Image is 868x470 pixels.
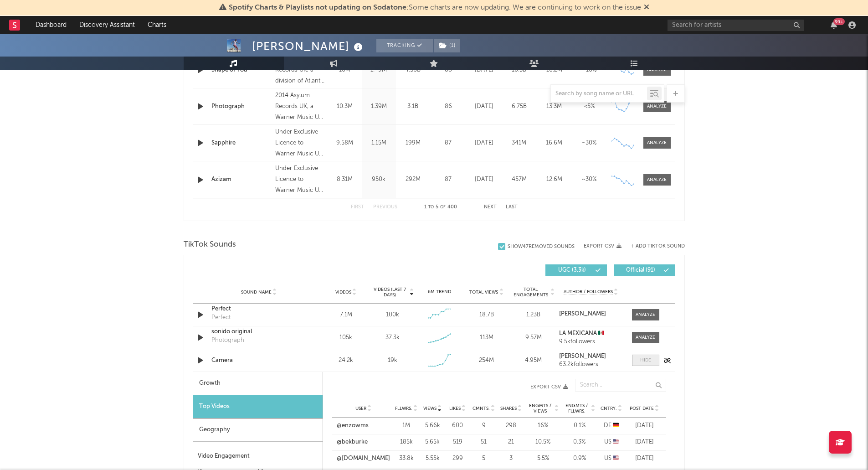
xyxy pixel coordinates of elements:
[423,406,437,411] span: Views
[388,356,397,365] div: 19k
[600,421,623,430] div: DE
[325,356,367,365] div: 24.2k
[351,205,364,210] button: First
[506,205,518,210] button: Last
[600,454,623,463] div: US
[574,139,605,148] div: ~ 30 %
[422,454,443,463] div: 5.55k
[337,421,369,430] a: @enzowms
[484,205,497,210] button: Next
[198,451,318,462] div: Video Engagement
[620,268,662,273] span: Official ( 91 )
[211,175,271,184] a: Azizam
[395,421,418,430] div: 1M
[325,310,367,320] div: 7.1M
[512,287,549,298] span: Total Engagements
[668,20,804,31] input: Search for artists
[371,287,408,298] span: Videos (last 7 days)
[504,102,534,111] div: 6.75B
[473,406,490,411] span: Cmnts.
[428,205,434,209] span: to
[621,244,685,249] button: + Add TikTok Sound
[613,439,619,445] span: 🇺🇸
[73,16,141,34] a: Discovery Assistant
[398,139,428,148] div: 199M
[395,438,418,447] div: 185k
[473,454,495,463] div: 5
[373,205,397,210] button: Previous
[559,331,604,336] strong: LA MEXICANA 🇲🇽
[630,406,654,411] span: Post Date
[527,403,554,414] span: Engmts / Views
[539,175,570,184] div: 12.6M
[364,102,394,111] div: 1.39M
[627,421,662,430] div: [DATE]
[465,356,508,365] div: 254M
[600,438,623,447] div: US
[504,175,534,184] div: 457M
[449,406,461,411] span: Likes
[564,438,596,447] div: 0.3 %
[395,454,418,463] div: 33.8k
[601,406,617,411] span: Cntry.
[211,305,307,314] a: Perfect
[473,438,495,447] div: 51
[325,333,367,342] div: 105k
[395,406,412,411] span: Fllwrs.
[831,21,837,29] button: 99+
[559,311,622,317] a: [PERSON_NAME]
[376,39,433,52] button: Tracking
[627,438,662,447] div: [DATE]
[141,16,173,34] a: Charts
[422,438,443,447] div: 5.65k
[500,421,523,430] div: 298
[364,175,394,184] div: 950k
[504,139,534,148] div: 341M
[385,333,400,342] div: 37.3k
[473,421,495,430] div: 9
[355,406,366,411] span: User
[527,454,559,463] div: 5.5 %
[613,423,619,429] span: 🇩🇪
[432,139,464,148] div: 87
[447,438,468,447] div: 519
[418,289,461,295] div: 6M Trend
[508,244,575,250] div: Show 47 Removed Sounds
[432,102,464,111] div: 86
[559,353,622,360] a: [PERSON_NAME]
[500,438,523,447] div: 21
[335,289,351,295] span: Videos
[193,418,323,442] div: Geography
[512,356,555,365] div: 4.95M
[211,327,307,336] a: sonido original
[512,310,555,320] div: 1.23B
[29,16,73,34] a: Dashboard
[193,372,323,395] div: Growth
[211,356,307,365] a: Camera
[574,102,605,111] div: <5%
[574,175,605,184] div: ~ 30 %
[330,102,360,111] div: 10.3M
[364,139,394,148] div: 1.15M
[469,139,499,148] div: [DATE]
[211,139,271,148] a: Sapphire
[644,4,649,11] span: Dismiss
[337,454,390,463] a: @[DOMAIN_NAME]
[527,421,559,430] div: 16 %
[539,139,570,148] div: 16.6M
[275,127,325,160] div: Under Exclusive Licence to Warner Music UK Limited, © 2025 [PERSON_NAME] Limited
[184,239,236,250] span: TikTok Sounds
[500,454,523,463] div: 3
[564,403,590,414] span: Engmts / Fllwrs.
[539,102,570,111] div: 13.3M
[229,4,406,11] span: Spotify Charts & Playlists not updating on Sodatone
[330,139,360,148] div: 9.58M
[559,331,622,337] a: LA MEXICANA 🇲🇽
[398,102,428,111] div: 3.1B
[432,175,464,184] div: 87
[440,205,446,209] span: of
